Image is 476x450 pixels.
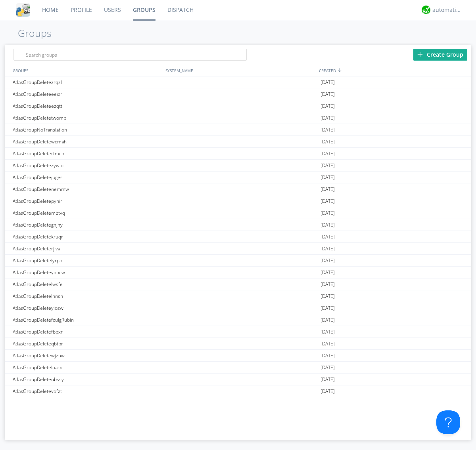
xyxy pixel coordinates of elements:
[321,112,335,124] span: [DATE]
[321,76,335,88] span: [DATE]
[11,350,163,361] div: AtlasGroupDeletewjzuw
[321,88,335,100] span: [DATE]
[413,49,467,61] div: Create Group
[321,350,335,362] span: [DATE]
[5,100,471,112] a: AtlasGroupDeleteezqtt[DATE]
[163,65,317,76] div: SYSTEM_NAME
[5,88,471,100] a: AtlasGroupDeleteeeiar[DATE]
[5,124,471,136] a: AtlasGroupNoTranslation[DATE]
[321,148,335,160] span: [DATE]
[422,6,430,14] img: d2d01cd9b4174d08988066c6d424eccd
[11,255,163,266] div: AtlasGroupDeletelyrpp
[321,183,335,195] span: [DATE]
[11,172,163,183] div: AtlasGroupDeletejbges
[11,243,163,254] div: AtlasGroupDeleterjiva
[13,49,247,61] input: Search groups
[16,3,30,17] img: cddb5a64eb264b2086981ab96f4c1ba7
[11,385,163,397] div: AtlasGroupDeletevofzt
[321,219,335,231] span: [DATE]
[11,160,163,171] div: AtlasGroupDeletezywio
[5,243,471,255] a: AtlasGroupDeleterjiva[DATE]
[11,124,163,135] div: AtlasGroupNoTranslation
[5,290,471,302] a: AtlasGroupDeletelnnsn[DATE]
[5,314,471,326] a: AtlasGroupDeletefculgRubin[DATE]
[11,88,163,100] div: AtlasGroupDeleteeeiar
[321,195,335,207] span: [DATE]
[5,231,471,243] a: AtlasGroupDeletekruqr[DATE]
[436,410,460,434] iframe: Toggle Customer Support
[432,6,462,14] div: automation+atlas
[11,362,163,373] div: AtlasGroupDeleteloarx
[11,148,163,159] div: AtlasGroupDeletertmcn
[417,51,423,57] img: plus.svg
[5,148,471,160] a: AtlasGroupDeletertmcn[DATE]
[321,160,335,172] span: [DATE]
[321,290,335,302] span: [DATE]
[321,267,335,278] span: [DATE]
[11,100,163,112] div: AtlasGroupDeleteezqtt
[5,362,471,374] a: AtlasGroupDeleteloarx[DATE]
[317,65,471,76] div: CREATED
[321,314,335,326] span: [DATE]
[321,338,335,350] span: [DATE]
[321,207,335,219] span: [DATE]
[321,172,335,183] span: [DATE]
[5,207,471,219] a: AtlasGroupDeletembtvq[DATE]
[321,302,335,314] span: [DATE]
[321,231,335,243] span: [DATE]
[11,314,163,326] div: AtlasGroupDeletefculgRubin
[321,374,335,385] span: [DATE]
[11,195,163,207] div: AtlasGroupDeletepynir
[5,76,471,88] a: AtlasGroupDeletezrqzl[DATE]
[321,100,335,112] span: [DATE]
[5,338,471,350] a: AtlasGroupDeleteqbtpr[DATE]
[321,385,335,397] span: [DATE]
[5,326,471,338] a: AtlasGroupDeletefbpxr[DATE]
[5,183,471,195] a: AtlasGroupDeletenemmw[DATE]
[5,374,471,385] a: AtlasGroupDeleteubssy[DATE]
[5,112,471,124] a: AtlasGroupDeletetwomp[DATE]
[11,183,163,195] div: AtlasGroupDeletenemmw
[5,195,471,207] a: AtlasGroupDeletepynir[DATE]
[5,385,471,397] a: AtlasGroupDeletevofzt[DATE]
[321,136,335,148] span: [DATE]
[11,374,163,385] div: AtlasGroupDeleteubssy
[11,302,163,314] div: AtlasGroupDeleteyiozw
[11,231,163,242] div: AtlasGroupDeletekruqr
[5,302,471,314] a: AtlasGroupDeleteyiozw[DATE]
[11,76,163,88] div: AtlasGroupDeletezrqzl
[11,112,163,124] div: AtlasGroupDeletetwomp
[11,267,163,278] div: AtlasGroupDeleteynncw
[321,124,335,136] span: [DATE]
[11,65,161,76] div: GROUPS
[11,326,163,337] div: AtlasGroupDeletefbpxr
[11,136,163,147] div: AtlasGroupDeletewcmah
[321,278,335,290] span: [DATE]
[5,255,471,267] a: AtlasGroupDeletelyrpp[DATE]
[11,219,163,231] div: AtlasGroupDeletegnjhy
[11,278,163,290] div: AtlasGroupDeletelwsfe
[321,362,335,374] span: [DATE]
[11,338,163,349] div: AtlasGroupDeleteqbtpr
[11,207,163,219] div: AtlasGroupDeletembtvq
[5,136,471,148] a: AtlasGroupDeletewcmah[DATE]
[321,326,335,338] span: [DATE]
[5,172,471,183] a: AtlasGroupDeletejbges[DATE]
[5,278,471,290] a: AtlasGroupDeletelwsfe[DATE]
[5,267,471,278] a: AtlasGroupDeleteynncw[DATE]
[321,255,335,267] span: [DATE]
[321,243,335,255] span: [DATE]
[5,219,471,231] a: AtlasGroupDeletegnjhy[DATE]
[5,350,471,362] a: AtlasGroupDeletewjzuw[DATE]
[11,290,163,302] div: AtlasGroupDeletelnnsn
[5,160,471,172] a: AtlasGroupDeletezywio[DATE]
